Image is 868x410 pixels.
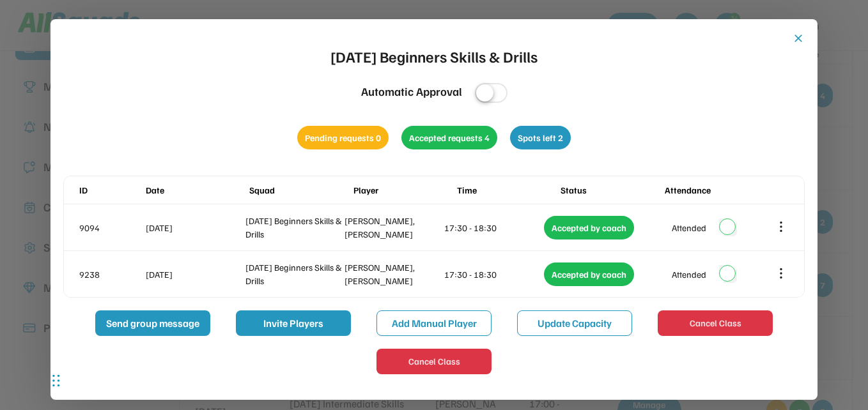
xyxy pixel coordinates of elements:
[361,83,462,100] div: Automatic Approval
[245,261,343,287] div: [DATE] Beginners Skills & Drills
[146,183,247,197] div: Date
[401,126,497,149] div: Accepted requests 4
[376,310,492,336] button: Add Manual Player
[544,216,634,239] div: Accepted by coach
[297,126,389,149] div: Pending requests 0
[672,221,706,234] div: Attended
[658,310,773,336] button: Cancel Class
[146,268,243,281] div: [DATE]
[353,183,454,197] div: Player
[672,268,706,281] div: Attended
[330,45,538,68] div: [DATE] Beginners Skills & Drills
[792,32,805,45] button: close
[345,214,442,241] div: [PERSON_NAME], [PERSON_NAME]
[561,183,662,197] div: Status
[345,261,442,287] div: [PERSON_NAME], [PERSON_NAME]
[665,183,766,197] div: Attendance
[376,349,492,374] button: Cancel Class
[517,310,632,336] button: Update Capacity
[236,310,351,336] button: Invite Players
[444,221,541,234] div: 17:30 - 18:30
[249,183,350,197] div: Squad
[444,268,541,281] div: 17:30 - 18:30
[245,214,343,241] div: [DATE] Beginners Skills & Drills
[510,126,571,149] div: Spots left 2
[457,183,558,197] div: Time
[544,262,634,286] div: Accepted by coach
[79,221,143,234] div: 9094
[79,183,143,197] div: ID
[146,221,243,234] div: [DATE]
[95,310,210,336] button: Send group message
[79,268,143,281] div: 9238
